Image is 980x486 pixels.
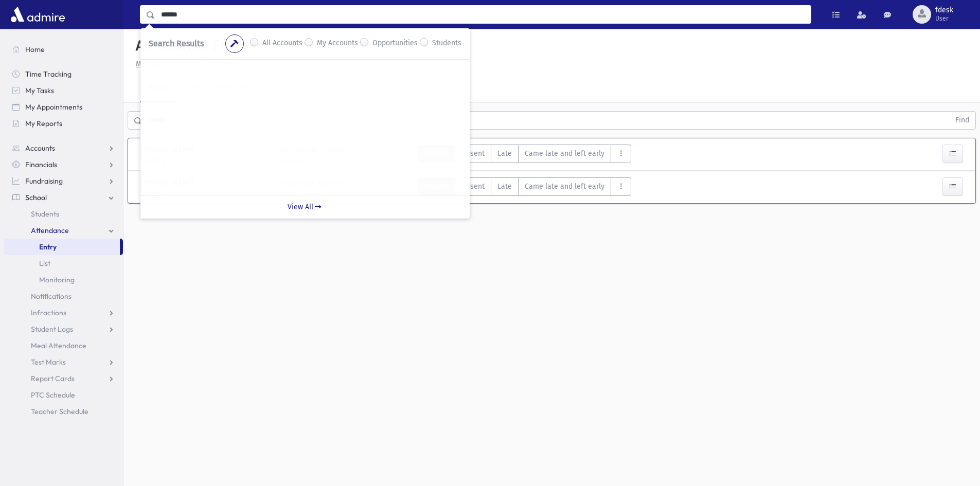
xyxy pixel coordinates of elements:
[935,14,953,23] span: User
[31,308,66,317] span: Infractions
[462,181,485,192] span: Absent
[4,304,123,321] a: Infractions
[155,5,811,24] input: Search
[4,387,123,403] a: PTC Schedule
[140,74,176,102] a: Single
[25,119,62,128] span: My Reports
[25,45,45,54] span: Home
[31,341,86,350] span: Meal Attendance
[136,60,226,68] u: Missing Attendance History
[31,226,69,235] span: Attendance
[432,38,461,50] label: Students
[4,66,123,82] a: Time Tracking
[525,148,604,159] span: Came late and left early
[417,145,631,166] div: AttTypes
[4,239,120,255] a: Entry
[4,115,123,132] a: My Reports
[262,38,302,50] label: All Accounts
[132,37,246,55] h5: Attendance Entry
[4,288,123,304] a: Notifications
[4,255,123,272] a: List
[4,370,123,387] a: Report Cards
[497,148,512,159] span: Late
[39,242,57,251] span: Entry
[462,148,485,159] span: Absent
[4,354,123,370] a: Test Marks
[25,143,55,153] span: Accounts
[25,86,54,95] span: My Tasks
[25,193,47,202] span: School
[25,69,72,79] span: Time Tracking
[31,357,66,367] span: Test Marks
[4,173,123,189] a: Fundraising
[25,160,57,169] span: Financials
[4,140,123,156] a: Accounts
[31,407,88,416] span: Teacher Schedule
[8,4,67,25] img: AdmirePro
[497,181,512,192] span: Late
[4,206,123,222] a: Students
[4,82,123,99] a: My Tasks
[4,222,123,239] a: Attendance
[4,99,123,115] a: My Appointments
[417,177,631,199] div: AttTypes
[140,195,470,219] a: View All
[525,181,604,192] span: Came late and left early
[39,275,75,284] span: Monitoring
[317,38,358,50] label: My Accounts
[4,272,123,288] a: Monitoring
[935,6,953,14] span: fdesk
[4,189,123,206] a: School
[31,292,72,301] span: Notifications
[31,209,59,219] span: Students
[31,325,73,334] span: Student Logs
[4,403,123,420] a: Teacher Schedule
[25,102,82,112] span: My Appointments
[4,41,123,58] a: Home
[25,176,63,186] span: Fundraising
[4,337,123,354] a: Meal Attendance
[149,39,204,48] span: Search Results
[4,321,123,337] a: Student Logs
[949,112,975,129] button: Find
[4,156,123,173] a: Financials
[372,38,418,50] label: Opportunities
[31,374,75,383] span: Report Cards
[39,259,50,268] span: List
[132,60,226,68] a: Missing Attendance History
[31,390,75,400] span: PTC Schedule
